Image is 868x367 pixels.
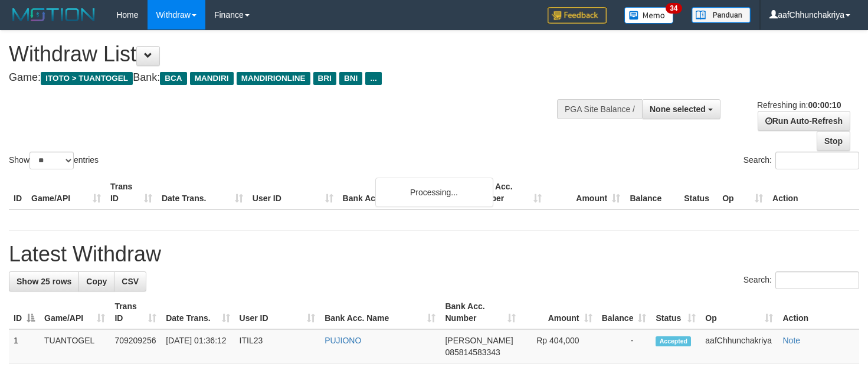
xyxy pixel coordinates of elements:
[778,296,859,329] th: Action
[106,176,157,209] th: Trans ID
[666,3,682,14] span: 34
[597,329,651,363] td: -
[679,176,718,209] th: Status
[161,329,234,363] td: [DATE] 01:36:12
[160,72,186,85] span: BCA
[157,176,248,209] th: Date Trans.
[9,152,99,169] label: Show entries
[692,7,751,23] img: panduan.png
[520,296,597,329] th: Amount: activate to sort column ascending
[41,72,133,85] span: ITOTO > TUANTOGEL
[743,271,859,289] label: Search:
[597,296,651,329] th: Balance: activate to sort column ascending
[313,72,336,85] span: BRI
[248,176,338,209] th: User ID
[40,329,110,363] td: TUANTOGEL
[114,271,146,291] a: CSV
[817,131,850,151] a: Stop
[40,296,110,329] th: Game/API: activate to sort column ascending
[30,152,74,169] select: Showentries
[110,329,161,363] td: 709209256
[651,296,700,329] th: Status: activate to sort column ascending
[557,99,642,119] div: PGA Site Balance /
[743,152,859,169] label: Search:
[782,336,800,345] a: Note
[235,329,320,363] td: ITIL23
[339,72,362,85] span: BNI
[775,152,859,169] input: Search:
[338,176,469,209] th: Bank Acc. Name
[700,329,778,363] td: aafChhunchakriya
[768,176,859,209] th: Action
[9,271,79,291] a: Show 25 rows
[78,271,114,291] a: Copy
[161,296,234,329] th: Date Trans.: activate to sort column ascending
[9,243,859,266] h1: Latest Withdraw
[520,329,597,363] td: Rp 404,000
[775,271,859,289] input: Search:
[9,329,40,363] td: 1
[642,99,720,119] button: None selected
[365,72,381,85] span: ...
[624,7,674,24] img: Button%20Memo.svg
[757,100,841,110] span: Refreshing in:
[548,7,607,24] img: Feedback.jpg
[17,277,71,286] span: Show 25 rows
[375,178,493,207] div: Processing...
[110,296,161,329] th: Trans ID: activate to sort column ascending
[27,176,106,209] th: Game/API
[440,296,520,329] th: Bank Acc. Number: activate to sort column ascending
[9,42,567,66] h1: Withdraw List
[86,277,107,286] span: Copy
[9,296,40,329] th: ID: activate to sort column descending
[122,277,139,286] span: CSV
[468,176,546,209] th: Bank Acc. Number
[325,336,361,345] a: PUJIONO
[546,176,625,209] th: Amount
[9,72,567,84] h4: Game: Bank:
[235,296,320,329] th: User ID: activate to sort column ascending
[656,336,691,346] span: Accepted
[758,111,850,131] a: Run Auto-Refresh
[190,72,234,85] span: MANDIRI
[445,348,500,357] span: Copy 085814583343 to clipboard
[700,296,778,329] th: Op: activate to sort column ascending
[9,6,99,24] img: MOTION_logo.png
[445,336,513,345] span: [PERSON_NAME]
[625,176,679,209] th: Balance
[808,100,841,110] strong: 00:00:10
[237,72,310,85] span: MANDIRIONLINE
[718,176,768,209] th: Op
[320,296,440,329] th: Bank Acc. Name: activate to sort column ascending
[9,176,27,209] th: ID
[650,104,706,114] span: None selected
